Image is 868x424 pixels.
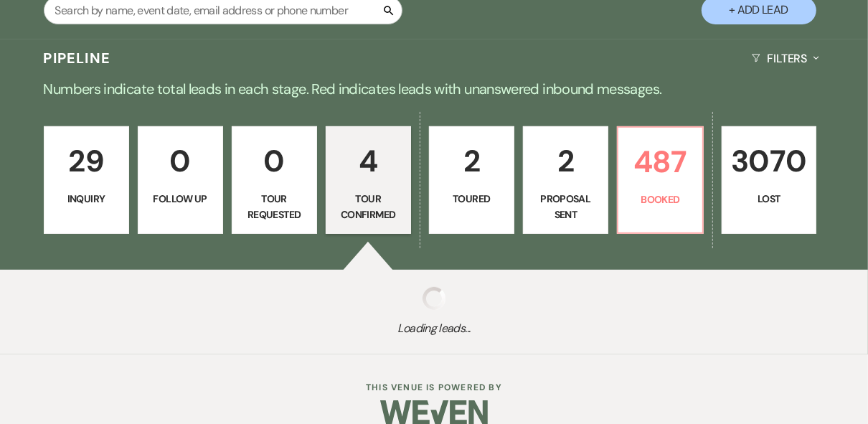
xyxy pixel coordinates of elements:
[147,191,214,207] p: Follow Up
[627,192,694,207] p: Booked
[53,137,120,185] p: 29
[438,191,505,207] p: Toured
[523,126,608,234] a: 2Proposal Sent
[335,137,402,185] p: 4
[438,137,505,185] p: 2
[44,48,111,68] h3: Pipeline
[138,126,223,234] a: 0Follow Up
[241,137,308,185] p: 0
[532,191,599,223] p: Proposal Sent
[429,126,514,234] a: 2Toured
[44,320,825,337] span: Loading leads...
[731,191,806,207] p: Lost
[532,137,599,185] p: 2
[617,126,704,234] a: 487Booked
[731,137,806,185] p: 3070
[232,126,317,234] a: 0Tour Requested
[326,126,411,234] a: 4Tour Confirmed
[746,39,824,77] button: Filters
[335,191,402,223] p: Tour Confirmed
[44,126,129,234] a: 29Inquiry
[147,137,214,185] p: 0
[423,287,445,310] img: loading spinner
[53,191,120,207] p: Inquiry
[241,191,308,223] p: Tour Requested
[722,126,816,234] a: 3070Lost
[627,138,694,186] p: 487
